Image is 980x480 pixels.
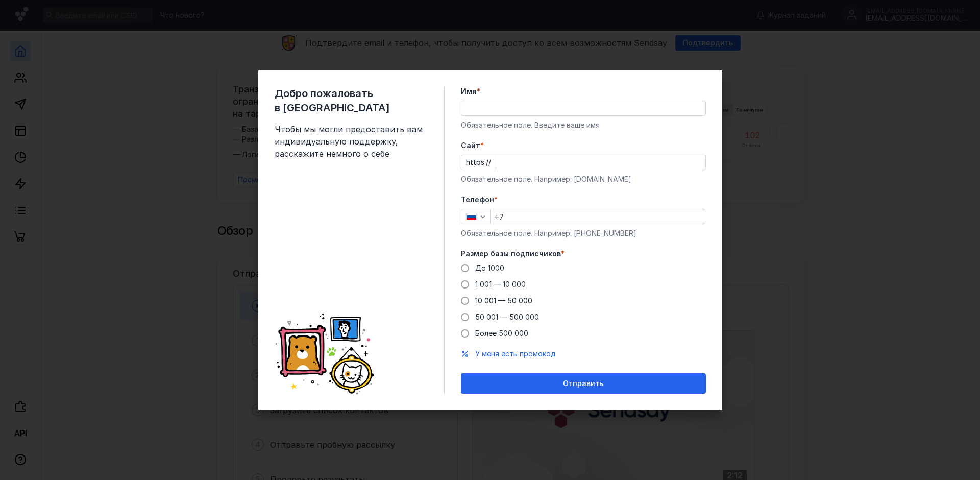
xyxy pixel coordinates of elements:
[461,373,706,394] button: Отправить
[461,120,706,130] div: Обязательное поле. Введите ваше имя
[461,140,480,151] span: Cайт
[461,249,561,259] span: Размер базы подписчиков
[475,313,539,321] span: 50 001 — 500 000
[563,379,603,388] span: Отправить
[275,123,428,160] span: Чтобы мы могли предоставить вам индивидуальную поддержку, расскажите немного о себе
[475,329,528,338] span: Более 500 000
[461,228,706,238] div: Обязательное поле. Например: [PHONE_NUMBER]
[475,263,504,272] span: До 1000
[461,195,494,205] span: Телефон
[475,280,526,289] span: 1 001 — 10 000
[275,86,428,115] span: Добро пожаловать в [GEOGRAPHIC_DATA]
[461,174,706,184] div: Обязательное поле. Например: [DOMAIN_NAME]
[475,296,532,305] span: 10 001 — 50 000
[475,349,556,359] button: У меня есть промокод
[461,86,477,97] span: Имя
[475,349,556,358] span: У меня есть промокод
